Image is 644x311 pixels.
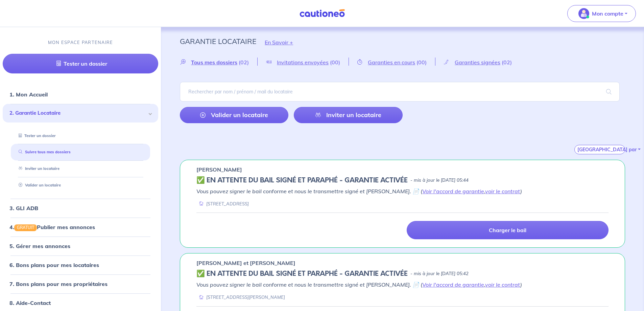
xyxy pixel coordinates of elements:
span: Garanties en cours [368,59,415,66]
img: Cautioneo [297,9,348,18]
div: 4.GRATUITPublier mes annonces [3,220,158,234]
a: Garanties en cours(00) [349,59,435,65]
span: search [598,82,620,101]
p: Mon compte [592,9,623,18]
a: Charger le bail [407,221,609,239]
a: 3. GLI ADB [9,205,38,212]
div: Inviter un locataire [11,163,150,174]
span: Invitations envoyées [277,59,329,66]
a: 1. Mon Accueil [9,91,48,98]
span: (02) [502,59,512,66]
div: 3. GLI ADB [3,201,158,215]
p: - mis à jour le [DATE] 05:44 [410,177,469,184]
button: En Savoir + [256,32,302,52]
a: Inviter un locataire [16,166,59,171]
div: state: CONTRACT-SIGNED, Context: FINISHED,IS-GL-CAUTION [196,270,609,278]
div: [STREET_ADDRESS] [196,201,249,207]
a: Valider un locataire [16,183,61,187]
a: Garanties signées(02) [435,59,520,65]
a: Voir l'accord de garantie [422,188,484,195]
a: Tester un dossier [16,133,56,138]
em: Vous pouvez signer le bail conforme et nous le transmettre signé et [PERSON_NAME]. 📄 ( , ) [196,188,522,195]
a: Tester un dossier [3,54,158,73]
div: 8. Aide-Contact [3,296,158,310]
img: illu_account_valid_menu.svg [578,8,589,19]
span: (02) [239,59,249,66]
a: 8. Aide-Contact [9,299,51,306]
h5: ✅️️️ EN ATTENTE DU BAIL SIGNÉ ET PARAPHÉ - GARANTIE ACTIVÉE [196,270,408,278]
a: Valider un locataire [180,107,288,123]
div: state: CONTRACT-SIGNED, Context: FINISHED,IS-GL-CAUTION [196,176,609,184]
a: Suivre tous mes dossiers [16,150,71,154]
a: Tous mes dossiers(02) [180,59,257,65]
a: 4.GRATUITPublier mes annonces [9,224,95,230]
a: Inviter un locataire [294,107,402,123]
a: voir le contrat [485,188,520,195]
p: MON ESPACE PARTENAIRE [48,39,113,46]
div: 7. Bons plans pour mes propriétaires [3,277,158,291]
div: 6. Bons plans pour mes locataires [3,258,158,272]
span: Tous mes dossiers [191,59,237,66]
span: (00) [416,59,427,66]
a: Invitations envoyées(00) [258,59,349,65]
button: [GEOGRAPHIC_DATA] par [574,145,625,154]
em: Vous pouvez signer le bail conforme et nous le transmettre signé et [PERSON_NAME]. 📄 ( , ) [196,281,522,288]
a: Voir l'accord de garantie [422,281,484,288]
div: 1. Mon Accueil [3,88,158,101]
p: [PERSON_NAME] et [PERSON_NAME] [196,259,295,267]
span: 2. Garantie Locataire [9,109,146,117]
div: Suivre tous mes dossiers [11,147,150,158]
p: [PERSON_NAME] [196,165,242,174]
h5: ✅️️️ EN ATTENTE DU BAIL SIGNÉ ET PARAPHÉ - GARANTIE ACTIVÉE [196,176,408,184]
a: 7. Bons plans pour mes propriétaires [9,281,108,287]
p: Garantie Locataire [180,35,256,47]
div: Valider un locataire [11,180,150,191]
input: Rechercher par nom / prénom / mail du locataire [180,82,620,102]
p: - mis à jour le [DATE] 05:42 [410,270,469,277]
a: 5. Gérer mes annonces [9,243,70,249]
button: illu_account_valid_menu.svgMon compte [567,5,636,22]
div: [STREET_ADDRESS][PERSON_NAME] [196,294,285,301]
div: 5. Gérer mes annonces [3,239,158,253]
a: voir le contrat [485,281,520,288]
span: (00) [330,59,340,66]
a: 6. Bons plans pour mes locataires [9,262,99,268]
div: Tester un dossier [11,130,150,141]
div: 2. Garantie Locataire [3,104,158,123]
p: Charger le bail [489,227,526,234]
span: Garanties signées [455,59,500,66]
